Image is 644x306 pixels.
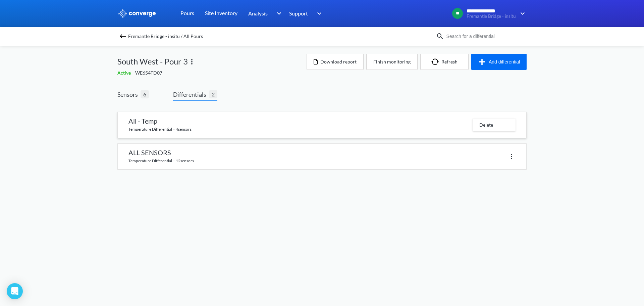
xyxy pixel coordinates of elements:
span: Fremantle Bridge - insitu / All Pours [128,32,203,41]
span: Sensors [117,90,141,99]
img: downArrow.svg [313,9,323,17]
img: icon-refresh.svg [431,58,441,65]
button: Refresh [420,54,469,70]
button: Finish monitoring [366,54,418,70]
div: Delete [473,119,516,131]
img: icon-file.svg [314,59,318,64]
img: downArrow.svg [272,9,283,17]
span: South West - Pour 3 [117,55,188,68]
span: Analysis [248,9,268,17]
span: 2 [209,90,217,98]
span: Differentials [173,90,209,99]
span: Support [289,9,308,17]
div: WE654TD07 [117,69,307,77]
img: backspace.svg [119,32,127,40]
img: icon-search.svg [436,32,444,40]
span: - [132,70,135,76]
span: 6 [141,90,149,98]
input: Search for a differential [444,33,525,40]
button: Download report [307,54,364,70]
span: Active [117,70,132,76]
img: logo_ewhite.svg [117,9,156,18]
div: Open Intercom Messenger [7,283,23,299]
img: downArrow.svg [516,9,527,17]
span: Fremantle Bridge - insitu [467,14,516,19]
img: more.svg [507,152,516,161]
button: Add differential [471,54,527,70]
img: icon-plus.svg [478,58,489,66]
img: more.svg [188,58,196,66]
